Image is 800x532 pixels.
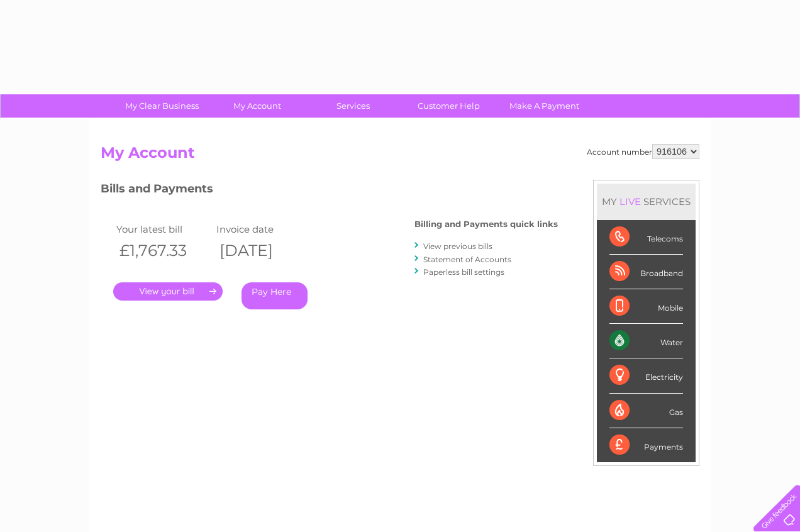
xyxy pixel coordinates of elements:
[423,241,492,251] a: View previous bills
[609,394,683,428] div: Gas
[206,94,309,118] a: My Account
[597,184,696,219] div: MY SERVICES
[492,94,596,118] a: Make A Payment
[423,267,504,277] a: Paperless bill settings
[301,94,405,118] a: Services
[587,144,699,159] div: Account number
[397,94,501,118] a: Customer Help
[101,144,699,168] h2: My Account
[213,238,313,263] th: [DATE]
[113,221,213,238] td: Your latest bill
[609,255,683,289] div: Broadband
[609,220,683,255] div: Telecoms
[110,94,214,118] a: My Clear Business
[609,428,683,462] div: Payments
[617,196,643,208] div: LIVE
[414,219,558,229] h4: Billing and Payments quick links
[609,358,683,393] div: Electricity
[423,255,511,264] a: Statement of Accounts
[213,221,313,238] td: Invoice date
[113,238,213,263] th: £1,767.33
[609,289,683,324] div: Mobile
[113,282,223,301] a: .
[609,324,683,358] div: Water
[242,282,308,309] a: Pay Here
[101,180,558,202] h3: Bills and Payments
